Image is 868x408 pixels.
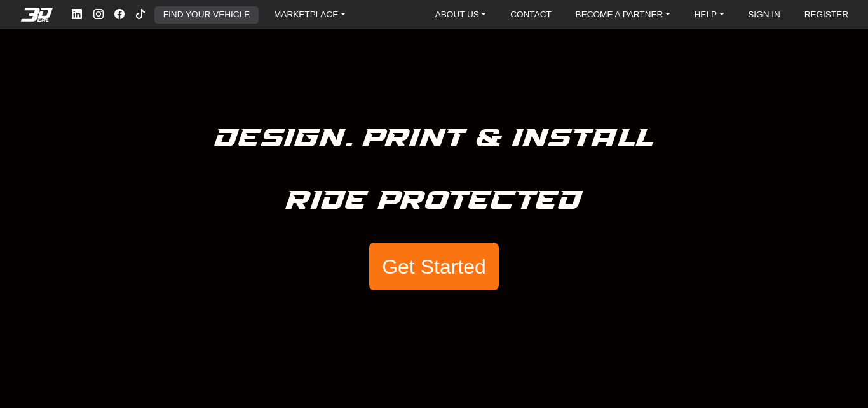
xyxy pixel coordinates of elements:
[430,6,492,24] a: ABOUT US
[571,6,675,24] a: BECOME A PARTNER
[505,6,557,24] a: CONTACT
[689,6,729,24] a: HELP
[369,243,499,291] button: Get Started
[743,6,785,24] a: SIGN IN
[215,118,654,160] h5: Design. Print & Install
[799,6,854,24] a: REGISTER
[158,6,255,24] a: FIND YOUR VEHICLE
[269,6,351,24] a: MARKETPLACE
[286,180,583,222] h5: Ride Protected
